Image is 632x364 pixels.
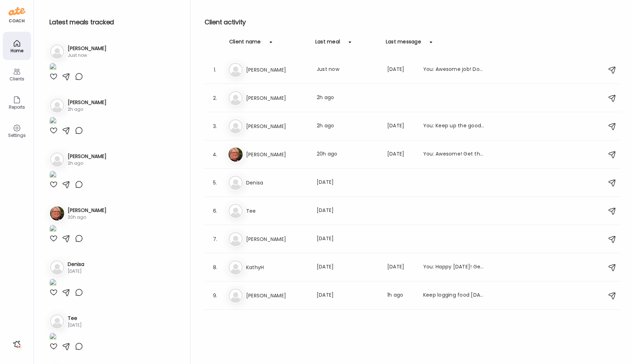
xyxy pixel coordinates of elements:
[246,291,308,300] h3: [PERSON_NAME]
[211,263,219,272] div: 8.
[49,171,56,180] img: images%2FTWbYycbN6VXame8qbTiqIxs9Hvy2%2FVMifJxqW9wFkZxiMYh1k%2FXV7ave6jZ0bBDvFbwGJ4_1080
[229,63,243,77] img: bg-avatar-default.svg
[211,150,219,159] div: 4.
[68,214,107,220] div: 20h ago
[211,178,219,187] div: 5.
[4,77,30,81] div: Clients
[317,207,379,215] div: [DATE]
[50,260,64,274] img: bg-avatar-default.svg
[387,291,415,300] div: 1h ago
[4,105,30,109] div: Reports
[68,261,84,268] h3: Denisa
[386,38,421,49] div: Last message
[317,66,379,74] div: Just now
[68,99,107,106] h3: [PERSON_NAME]
[387,150,415,159] div: [DATE]
[229,232,243,246] img: bg-avatar-default.svg
[50,314,64,328] img: bg-avatar-default.svg
[229,289,243,303] img: bg-avatar-default.svg
[387,122,415,131] div: [DATE]
[423,263,485,272] div: You: Happy [DATE]! Get that food/water/sleep in from the past few days [DATE]! Enjoy your weekend!
[246,66,308,74] h3: [PERSON_NAME]
[246,178,308,187] h3: Denisa
[205,17,621,28] h2: Client activity
[317,122,379,131] div: 2h ago
[211,94,219,102] div: 2.
[246,235,308,243] h3: [PERSON_NAME]
[8,6,25,17] img: ate
[50,152,64,166] img: bg-avatar-default.svg
[229,204,243,218] img: bg-avatar-default.svg
[49,63,56,72] img: images%2FCVHIpVfqQGSvEEy3eBAt9lLqbdp1%2F6ar2MNOmd5TYJBKPHIiL%2FPN9qYcstvlmf9WPngjwz_1080
[211,235,219,243] div: 7.
[229,119,243,133] img: bg-avatar-default.svg
[423,66,485,74] div: You: Awesome job! Don't forget to add in sleep and water intake! Keep up the good work!
[49,225,56,234] img: images%2FahVa21GNcOZO3PHXEF6GyZFFpym1%2F0woydspzLSffBbeXpJ6d%2F08gUxKShqsGWPumnuZhz_1080
[229,147,243,162] img: avatars%2FahVa21GNcOZO3PHXEF6GyZFFpym1
[68,322,82,328] div: [DATE]
[4,48,30,53] div: Home
[68,315,82,322] h3: Tee
[49,279,56,288] img: images%2FpjsnEiu7NkPiZqu6a8wFh07JZ2F3%2FyhVQpTFKs6dBmfovpzBg%2F2hmDb6rRLTg8AZwkcnFk_1080
[246,122,308,131] h3: [PERSON_NAME]
[387,263,415,272] div: [DATE]
[246,263,308,272] h3: KathyH
[68,153,107,160] h3: [PERSON_NAME]
[68,268,84,274] div: [DATE]
[9,18,25,24] div: coach
[317,263,379,272] div: [DATE]
[317,178,379,187] div: [DATE]
[246,94,308,102] h3: [PERSON_NAME]
[211,66,219,74] div: 1.
[50,206,64,220] img: avatars%2FahVa21GNcOZO3PHXEF6GyZFFpym1
[68,45,107,52] h3: [PERSON_NAME]
[315,38,340,49] div: Last meal
[317,291,379,300] div: [DATE]
[317,94,379,102] div: 2h ago
[211,207,219,215] div: 6.
[68,160,107,166] div: 2h ago
[423,150,485,159] div: You: Awesome! Get that sleep in for [DATE] and [DATE], you're doing great!
[246,207,308,215] h3: Tee
[317,150,379,159] div: 20h ago
[4,133,30,138] div: Settings
[68,52,107,59] div: Just now
[49,333,56,342] img: images%2Foo7fuxIcn3dbckGTSfsqpZasXtv1%2FwmfeYNXoMTP4umx2sFQT%2FnSNR4usCfLpgzCGTb2CL_1080
[68,106,107,113] div: 2h ago
[387,66,415,74] div: [DATE]
[50,98,64,113] img: bg-avatar-default.svg
[423,291,485,300] div: Keep logging food [DATE] please! you're doing great! I need to see bigger snacks!
[50,44,64,59] img: bg-avatar-default.svg
[229,91,243,105] img: bg-avatar-default.svg
[317,235,379,243] div: [DATE]
[68,207,107,214] h3: [PERSON_NAME]
[229,260,243,274] img: bg-avatar-default.svg
[49,117,56,126] img: images%2FMmnsg9FMMIdfUg6NitmvFa1XKOJ3%2FDQJEJdNRlwbfCJmK0UQ5%2Fj77Y4wpOWbFfw3emyFM5_1080
[49,17,179,28] h2: Latest meals tracked
[423,122,485,131] div: You: Keep up the good work! Get that food in!
[246,150,308,159] h3: [PERSON_NAME]
[229,38,261,49] div: Client name
[229,176,243,190] img: bg-avatar-default.svg
[211,122,219,131] div: 3.
[211,291,219,300] div: 9.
